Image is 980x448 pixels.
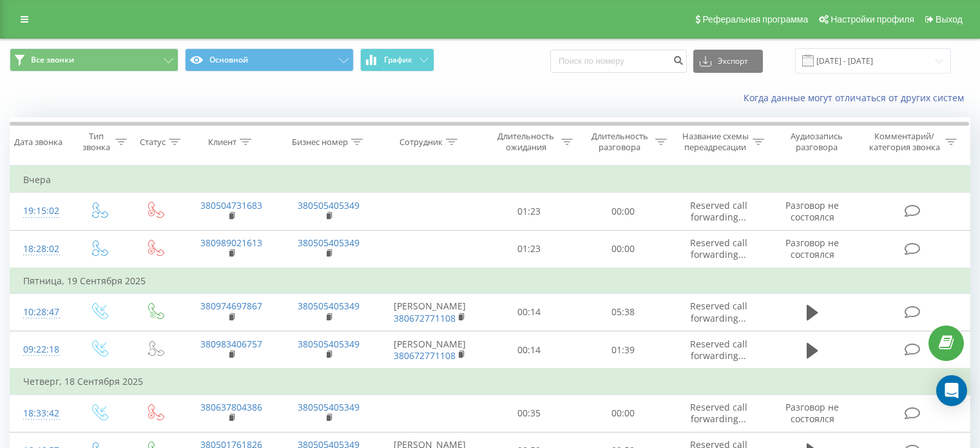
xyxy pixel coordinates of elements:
[200,199,262,211] a: 380504731683
[588,131,652,153] div: Длительность разговора
[785,237,839,260] span: Разговор не состоялся
[200,401,262,413] a: 380637804386
[298,199,360,211] a: 380505405349
[576,394,669,432] td: 00:00
[298,237,360,249] a: 380505405349
[831,14,914,24] span: Настройки профиля
[394,312,456,324] a: 380672771108
[785,401,839,425] span: Разговор не состоялся
[483,394,576,432] td: 00:35
[14,137,62,148] div: Дата звонка
[399,137,443,148] div: Сотрудник
[690,401,747,425] span: Reserved call forwarding...
[483,293,576,331] td: 00:14
[576,293,669,331] td: 05:38
[81,131,111,153] div: Тип звонка
[690,300,747,324] span: Reserved call forwarding...
[378,331,483,369] td: [PERSON_NAME]
[702,14,808,24] span: Реферальная программа
[394,349,456,362] a: 380672771108
[10,369,970,394] td: Четверг, 18 Сентября 2025
[292,137,348,148] div: Бизнес номер
[298,338,360,350] a: 380505405349
[23,199,57,224] div: 19:15:02
[10,268,970,294] td: Пятница, 19 Сентября 2025
[936,375,967,406] div: Open Intercom Messenger
[867,131,942,153] div: Комментарий/категория звонка
[23,401,57,426] div: 18:33:42
[483,193,576,230] td: 01:23
[494,131,559,153] div: Длительность ожидания
[378,293,483,331] td: [PERSON_NAME]
[785,199,839,223] span: Разговор не состоялся
[23,337,57,362] div: 09:22:18
[384,55,412,64] span: График
[31,55,74,65] span: Все звонки
[140,137,166,148] div: Статус
[576,193,669,230] td: 00:00
[185,48,354,72] button: Основной
[10,48,178,72] button: Все звонки
[200,338,262,350] a: 380983406757
[693,50,763,73] button: Экспорт
[682,131,749,153] div: Название схемы переадресации
[690,237,747,260] span: Reserved call forwarding...
[200,237,262,249] a: 380989021613
[208,137,236,148] div: Клиент
[298,401,360,413] a: 380505405349
[936,14,963,24] span: Выход
[23,300,57,325] div: 10:28:47
[200,300,262,312] a: 380974697867
[298,300,360,312] a: 380505405349
[23,237,57,262] div: 18:28:02
[779,131,854,153] div: Аудиозапись разговора
[576,331,669,369] td: 01:39
[360,48,434,72] button: График
[690,338,747,362] span: Reserved call forwarding...
[483,331,576,369] td: 00:14
[550,50,687,73] input: Поиск по номеру
[744,92,970,104] a: Когда данные могут отличаться от других систем
[10,167,970,193] td: Вчера
[690,199,747,223] span: Reserved call forwarding...
[576,230,669,268] td: 00:00
[483,230,576,268] td: 01:23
